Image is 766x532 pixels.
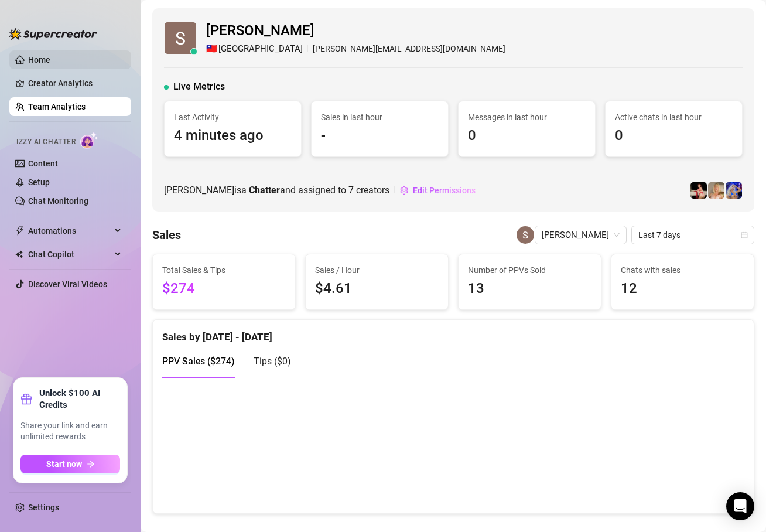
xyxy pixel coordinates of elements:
span: 7 [348,185,354,196]
span: Number of PPVs Sold [468,264,591,277]
span: Automations [28,221,111,240]
span: gift [20,393,32,405]
strong: Unlock $100 AI Credits [39,387,120,411]
span: thunderbolt [15,226,25,236]
a: Setup [28,178,50,187]
span: Last Activity [174,111,292,124]
span: Active chats in last hour [615,111,733,124]
img: Karen [708,182,724,199]
img: Sheldon [165,22,196,54]
a: Home [28,55,50,64]
a: Content [28,159,58,168]
span: Messages in last hour [468,111,586,124]
button: Edit Permissions [399,181,476,200]
span: Chat Copilot [28,245,111,264]
span: arrow-right [87,460,95,468]
span: 0 [615,125,733,147]
span: Sales in last hour [321,111,439,124]
span: Total Sales & Tips [162,264,286,277]
span: calendar [741,231,748,238]
b: Chatter [249,185,280,196]
img: logo-BBDzfeDw.svg [9,28,97,40]
div: [PERSON_NAME][EMAIL_ADDRESS][DOMAIN_NAME] [206,42,505,56]
span: Tips ( $0 ) [254,356,291,367]
span: Edit Permissions [413,186,476,195]
a: Creator Analytics [28,74,122,93]
span: Start now [46,459,82,469]
span: [PERSON_NAME] [206,20,505,42]
h4: Sales [152,227,181,243]
button: Start nowarrow-right [20,455,120,473]
span: $4.61 [315,278,439,300]
span: setting [400,186,408,195]
div: Sales by [DATE] - [DATE] [162,320,744,345]
span: 0 [468,125,586,147]
span: PPV Sales ( $274 ) [162,356,235,367]
span: Live Metrics [173,80,225,94]
span: 12 [621,278,744,300]
img: AI Chatter [80,132,98,149]
a: Discover Viral Videos [28,279,107,289]
a: Team Analytics [28,102,86,111]
span: - [321,125,439,147]
a: Settings [28,503,59,512]
span: 13 [468,278,591,300]
span: $274 [162,278,286,300]
div: Open Intercom Messenger [726,492,754,520]
span: 🇹🇼 [206,42,217,56]
img: Chat Copilot [15,250,23,258]
span: Sales / Hour [315,264,439,277]
span: Sheldon [542,226,620,244]
span: Izzy AI Chatter [16,137,76,148]
a: Chat Monitoring [28,196,88,206]
span: [PERSON_NAME] is a and assigned to creators [164,183,389,197]
img: Sheldon [517,226,534,244]
span: Chats with sales [621,264,744,277]
span: [GEOGRAPHIC_DATA] [218,42,303,56]
img: Courtney [726,182,742,199]
span: Last 7 days [638,226,747,244]
span: Share your link and earn unlimited rewards [20,420,120,443]
span: 4 minutes ago [174,125,292,147]
img: Sexy [690,182,707,199]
